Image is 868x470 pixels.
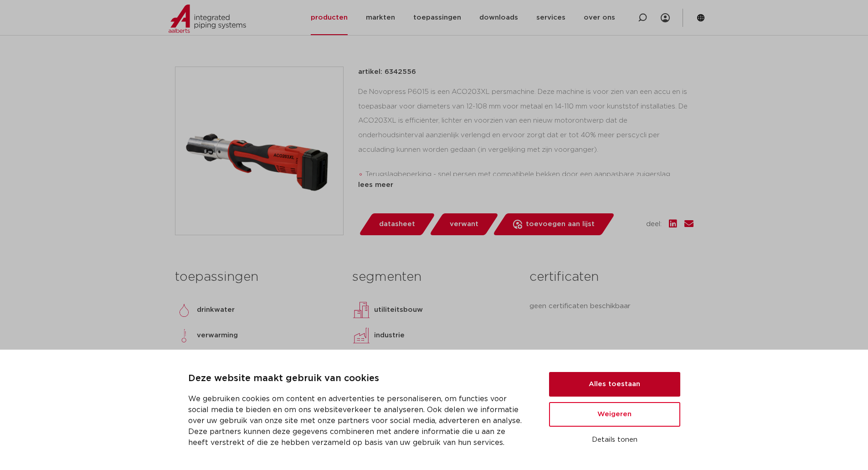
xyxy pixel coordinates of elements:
[549,372,680,397] button: Alles toestaan
[175,301,193,319] img: drinkwater
[175,67,343,235] img: Product Image for Novopress ACO203XL met 2 accu's 5,0Ah+oplader+koffer
[352,326,370,345] img: industrie
[526,217,595,232] span: toevoegen aan lijst
[450,217,478,232] span: verwant
[352,301,370,319] img: utiliteitsbouw
[429,213,499,235] a: verwant
[646,219,662,230] span: deel:
[374,305,423,315] p: utiliteitsbouw
[197,330,238,341] p: verwarming
[549,432,680,448] button: Details tonen
[188,393,527,448] p: We gebruiken cookies om content en advertenties te personaliseren, om functies voor social media ...
[549,402,680,427] button: Weigeren
[358,180,693,191] div: lees meer
[358,85,693,176] div: De Novopress P6015 is een ACO203XL persmachine. Deze machine is voor zien van een accu en is toep...
[365,167,693,182] li: Terugslagbeperking - snel persen met compatibele bekken door een aanpasbare zuigerslag
[175,326,193,345] img: verwarming
[197,305,235,315] p: drinkwater
[175,268,339,286] h3: toepassingen
[529,301,693,312] p: geen certificaten beschikbaar
[358,213,436,235] a: datasheet
[529,268,693,286] h3: certificaten
[379,217,415,232] span: datasheet
[188,372,527,386] p: Deze website maakt gebruik van cookies
[352,268,516,286] h3: segmenten
[374,330,405,341] p: industrie
[358,67,416,77] p: artikel: 6342556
